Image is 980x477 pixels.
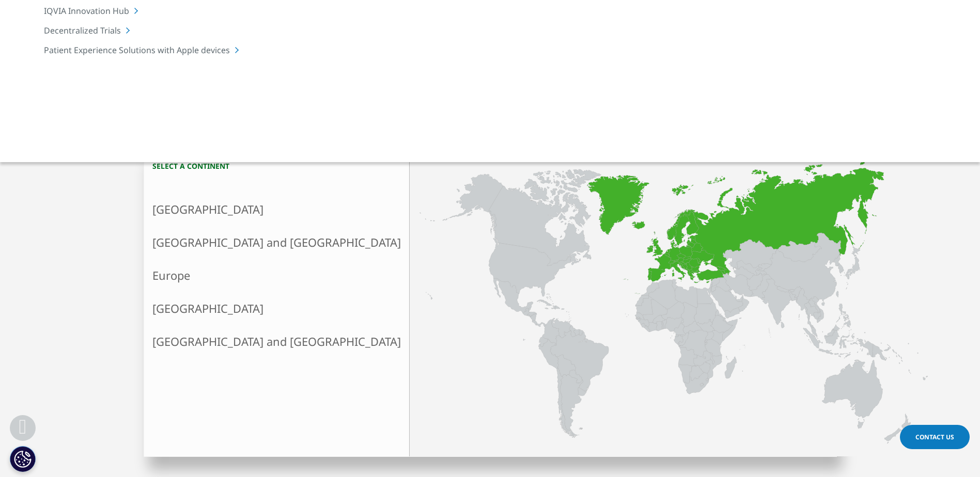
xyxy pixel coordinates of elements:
[900,425,970,449] a: Contact Us
[144,161,409,171] h3: Select a continent
[915,433,954,441] span: Contact Us
[144,292,409,325] a: [GEOGRAPHIC_DATA]
[44,44,230,56] a: Patient Experience Solutions with Apple devices
[10,446,36,472] button: Cookie Settings
[144,193,409,226] a: [GEOGRAPHIC_DATA]
[144,226,409,259] a: [GEOGRAPHIC_DATA] and [GEOGRAPHIC_DATA]
[144,325,409,358] a: [GEOGRAPHIC_DATA] and [GEOGRAPHIC_DATA]
[44,25,121,36] a: Decentralized Trials
[44,5,129,17] a: IQVIA Innovation Hub
[144,259,409,292] a: Europe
